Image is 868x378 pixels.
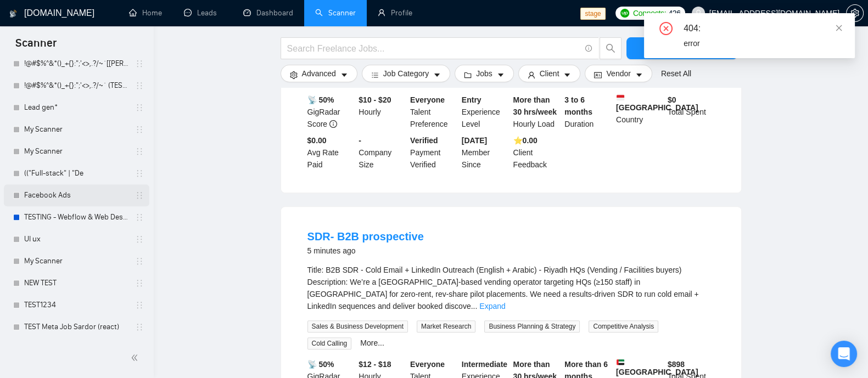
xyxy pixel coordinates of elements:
[24,294,128,316] a: TEST1234
[356,94,408,130] div: Hourly
[684,22,842,35] div: 404:
[290,71,298,79] span: setting
[383,67,429,80] span: Job Category
[614,94,665,130] div: Country
[135,301,144,309] span: holder
[307,360,334,369] b: 📡 50%
[462,136,487,145] b: [DATE]
[589,320,658,332] span: Competitive Analysis
[135,213,144,222] span: holder
[616,358,698,376] b: [GEOGRAPHIC_DATA]
[135,59,144,68] span: holder
[460,94,511,130] div: Experience Level
[307,320,408,332] span: Sales & Business Development
[580,8,605,20] span: stage
[24,250,128,272] a: My Scanner
[471,302,478,311] span: ...
[24,97,128,119] a: Lead gen*
[563,71,571,79] span: caret-down
[513,95,557,116] b: More than 30 hrs/week
[513,136,537,145] b: ⭐️ 0.00
[846,9,864,18] a: setting
[606,67,630,80] span: Vendor
[360,338,384,347] a: More...
[408,134,460,171] div: Payment Verified
[528,71,535,79] span: user
[585,65,652,82] button: idcardVendorcaret-down
[562,94,614,130] div: Duration
[564,95,592,116] b: 3 to 6 months
[135,279,144,287] span: holder
[433,71,441,79] span: caret-down
[616,94,698,112] b: [GEOGRAPHIC_DATA]
[307,230,424,242] a: SDR- B2B prospective
[184,8,221,18] a: messageLeads
[135,323,144,331] span: holder
[356,134,408,171] div: Company Size
[626,37,737,59] button: Save
[410,136,438,145] b: Verified
[131,352,142,363] span: double-left
[129,8,162,18] a: homeHome
[329,120,337,128] span: info-circle
[9,5,17,22] img: logo
[362,65,450,82] button: barsJob Categorycaret-down
[305,94,357,130] div: GigRadar Score
[135,169,144,178] span: holder
[135,103,144,112] span: holder
[307,136,327,145] b: $0.00
[24,206,128,228] a: TESTING - Webflow & Web Designer
[359,136,361,145] b: -
[417,320,475,332] span: Market Research
[24,53,128,75] a: !@#$%^&*()_+{}:";'<>,.?/~`[[PERSON_NAME]] [PERSON_NAME] - Upwork Bidder
[410,95,445,104] b: Everyone
[659,22,673,35] span: close-circle
[846,4,864,22] button: setting
[135,125,144,134] span: holder
[307,264,715,312] div: Title: B2B SDR - Cold Email + LinkedIn Outreach (English + Arabic) - Riyadh HQs (Vending / Facili...
[24,184,128,206] a: Facebook Ads
[835,24,843,32] span: close
[462,360,507,369] b: Intermediate
[476,67,492,80] span: Jobs
[585,45,592,52] span: info-circle
[24,119,128,140] a: My Scanner
[371,71,379,79] span: bars
[464,71,472,79] span: folder
[497,71,505,79] span: caret-down
[695,9,702,17] span: user
[617,358,624,366] img: 🇦🇪
[24,140,128,162] a: My Scanner
[668,95,676,104] b: $ 0
[135,81,144,90] span: holder
[600,37,621,59] button: search
[287,42,580,55] input: Search Freelance Jobs...
[511,94,563,130] div: Hourly Load
[410,360,445,369] b: Everyone
[7,35,65,58] span: Scanner
[462,95,481,104] b: Entry
[315,8,356,18] a: searchScanner
[518,65,581,82] button: userClientcaret-down
[359,95,391,104] b: $10 - $20
[243,8,293,18] a: dashboardDashboard
[378,8,412,18] a: userProfile
[665,94,717,130] div: Total Spent
[24,272,128,294] a: NEW TEST
[668,360,685,369] b: $ 898
[684,37,842,49] div: error
[135,191,144,200] span: holder
[408,94,460,130] div: Talent Preference
[305,134,357,171] div: Avg Rate Paid
[635,71,643,79] span: caret-down
[307,337,352,349] span: Cold Calling
[661,67,691,80] a: Reset All
[540,67,559,80] span: Client
[633,7,666,19] span: Connects:
[600,43,621,53] span: search
[302,67,336,80] span: Advanced
[668,7,680,19] span: 426
[455,65,514,82] button: folderJobscaret-down
[24,162,128,184] a: (("Full-stack" | "De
